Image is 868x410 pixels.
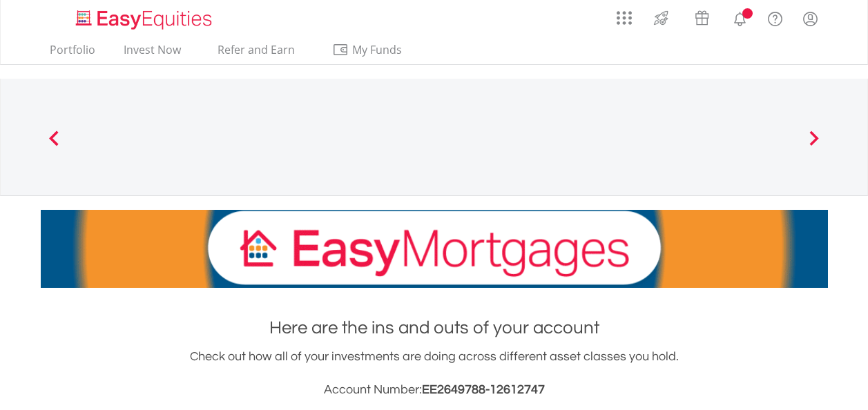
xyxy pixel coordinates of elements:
span: Refer and Earn [218,42,295,57]
a: Vouchers [682,3,722,29]
span: My Funds [332,41,423,59]
a: My Profile [793,3,828,34]
a: Invest Now [118,43,186,64]
h3: Account Number: [41,380,828,400]
a: FAQ's and Support [758,3,793,31]
a: Refer and Earn [204,43,309,64]
div: Check out how all of your investments are doing across different asset classes you hold. [41,347,828,400]
img: vouchers-v2.svg [691,7,713,29]
h1: Here are the ins and outs of your account [41,315,828,340]
a: Home page [70,3,218,31]
a: AppsGrid [608,3,641,26]
img: grid-menu-icon.svg [617,10,632,26]
a: Portfolio [44,43,101,64]
img: EasyMortage Promotion Banner [41,210,828,288]
span: EE2649788-12612747 [422,383,545,396]
a: Notifications [722,3,758,31]
img: EasyEquities_Logo.png [73,8,218,31]
img: thrive-v2.svg [650,7,673,29]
